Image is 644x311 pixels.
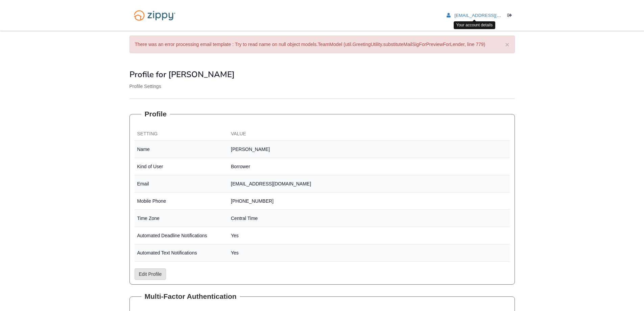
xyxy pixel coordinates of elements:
th: Value [228,128,510,141]
th: Setting [135,128,229,141]
p: Profile Settings [129,83,515,90]
td: Mobile Phone [135,193,229,210]
a: Log out [507,13,515,20]
td: Yes [228,227,510,244]
img: Logo [129,7,180,24]
td: [PHONE_NUMBER] [228,193,510,210]
td: Automated Deadline Notifications [135,227,229,244]
legend: Multi-Factor Authentication [141,291,240,302]
div: Your account details [454,21,496,29]
td: Automated Text Notifications [135,244,229,262]
td: Name [135,141,229,158]
a: Edit Profile [135,268,166,280]
td: Borrower [228,158,510,175]
td: [PERSON_NAME] [228,141,510,158]
a: edit profile [447,13,532,20]
td: Email [135,175,229,193]
button: × [505,41,509,48]
h1: Profile for [PERSON_NAME] [129,70,515,79]
td: Kind of User [135,158,229,175]
td: Yes [228,244,510,262]
legend: Profile [141,109,170,119]
td: Central Time [228,210,510,227]
div: There was an error processing email template : Try to read name on null object models.TeamModel (... [129,36,515,53]
span: janelbarrier@gmail.com [454,13,532,18]
td: [EMAIL_ADDRESS][DOMAIN_NAME] [228,175,510,193]
td: Time Zone [135,210,229,227]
